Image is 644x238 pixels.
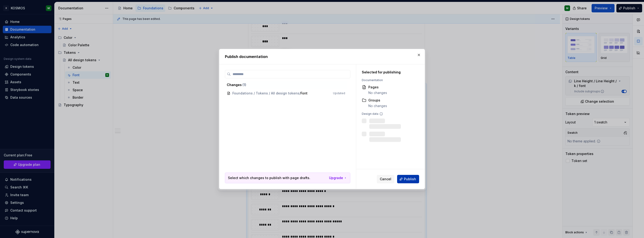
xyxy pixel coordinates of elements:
[380,177,391,181] span: Cancel
[368,90,387,95] div: No changes
[404,177,416,181] span: Publish
[397,175,419,183] button: Publish
[228,176,310,180] p: Select which changes to publish with page drafts.
[368,98,387,103] div: Groups
[225,54,419,59] h2: Publish documentation
[242,83,246,87] span: ( 1 )
[227,83,345,87] div: Changes
[362,78,414,82] div: Documentation
[377,175,394,183] button: Cancel
[368,85,387,90] div: Pages
[362,70,414,75] div: Selected for publishing
[362,112,414,116] div: Design data
[368,104,387,108] div: No changes
[329,176,347,180] button: Upgrade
